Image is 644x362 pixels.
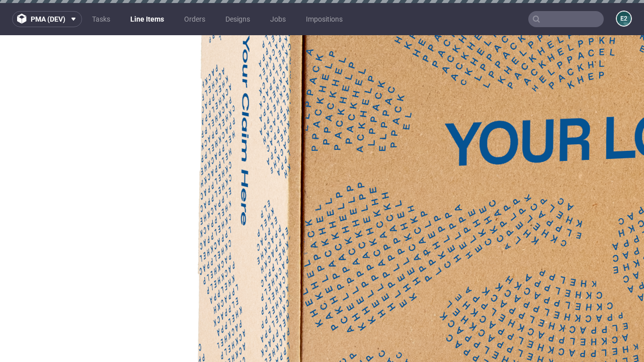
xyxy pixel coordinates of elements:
[124,11,170,27] a: Line Items
[219,11,256,27] a: Designs
[617,12,631,26] figcaption: e2
[264,11,292,27] a: Jobs
[86,11,116,27] a: Tasks
[300,11,349,27] a: Impositions
[12,11,82,27] button: pma (dev)
[31,16,65,23] span: pma (dev)
[178,11,211,27] a: Orders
